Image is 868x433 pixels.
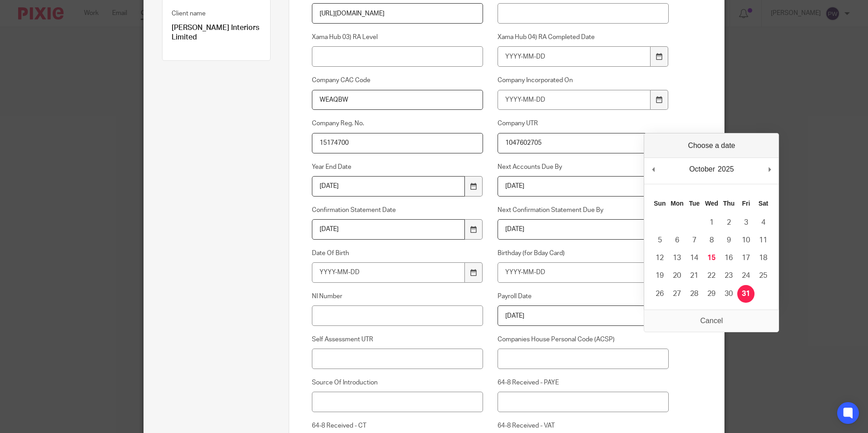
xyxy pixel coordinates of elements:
[498,421,669,430] label: 64-8 Received - VAT
[498,176,651,197] input: YYYY-MM-DD
[755,214,772,231] button: 4
[689,200,700,207] abbr: Tuesday
[703,214,720,231] button: 1
[312,206,483,215] label: Confirmation Statement Date
[654,200,666,207] abbr: Sunday
[498,305,651,326] input: Use the arrow keys to pick a date
[686,285,703,303] button: 28
[312,292,483,301] label: NI Number
[668,231,686,249] button: 6
[312,335,483,344] label: Self Assessment UTR
[312,219,465,240] input: YYYY-MM-DD
[759,200,769,207] abbr: Saturday
[651,249,668,267] button: 12
[668,249,686,267] button: 13
[498,90,651,110] input: YYYY-MM-DD
[703,267,720,285] button: 22
[651,267,668,285] button: 19
[498,378,669,387] label: 64-8 Received - PAYE
[737,267,755,285] button: 24
[312,249,483,258] label: Date Of Birth
[703,231,720,249] button: 8
[651,285,668,303] button: 26
[312,119,483,128] label: Company Reg. No.
[716,162,735,176] div: 2025
[737,249,755,267] button: 17
[498,249,669,258] label: Birthday (for Bday Card)
[720,285,737,303] button: 30
[737,214,755,231] button: 3
[668,285,686,303] button: 27
[498,33,669,42] label: Xama Hub 04) RA Completed Date
[498,335,669,344] label: Companies House Personal Code (ACSP)
[737,285,755,303] button: 31
[498,119,669,128] label: Company UTR
[755,249,772,267] button: 18
[720,214,737,231] button: 2
[686,249,703,267] button: 14
[498,162,669,172] label: Next Accounts Due By
[755,267,772,285] button: 25
[742,200,750,207] abbr: Friday
[703,249,720,267] button: 15
[312,421,483,430] label: 64-8 Received - CT
[737,231,755,249] button: 10
[765,162,774,176] button: Next Month
[649,162,658,176] button: Previous Month
[312,76,483,85] label: Company CAC Code
[498,76,669,85] label: Company Incorporated On
[498,292,669,301] label: Payroll Date
[720,231,737,249] button: 9
[312,262,465,283] input: YYYY-MM-DD
[498,46,651,67] input: YYYY-MM-DD
[703,285,720,303] button: 29
[668,267,686,285] button: 20
[498,219,651,240] input: YYYY-MM-DD
[172,23,261,43] p: [PERSON_NAME] Interiors Limited
[723,200,735,207] abbr: Thursday
[755,231,772,249] button: 11
[651,231,668,249] button: 5
[705,200,718,207] abbr: Wednesday
[688,162,716,176] div: October
[720,249,737,267] button: 16
[498,262,651,283] input: YYYY-MM-DD
[172,9,206,18] label: Client name
[720,267,737,285] button: 23
[312,176,465,197] input: YYYY-MM-DD
[498,206,669,215] label: Next Confirmation Statement Due By
[671,200,683,207] abbr: Monday
[686,267,703,285] button: 21
[312,33,483,42] label: Xama Hub 03) RA Level
[312,378,483,387] label: Source Of Introduction
[312,162,483,172] label: Year End Date
[686,231,703,249] button: 7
